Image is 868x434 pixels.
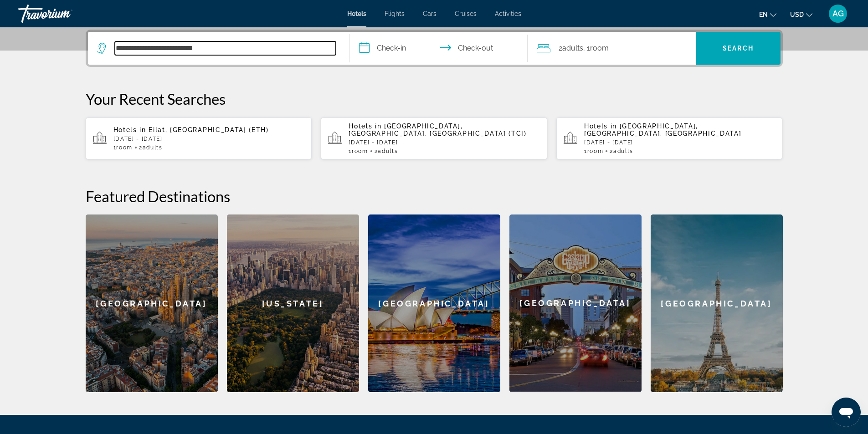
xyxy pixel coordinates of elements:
span: USD [790,11,804,18]
input: Search hotel destination [115,41,336,55]
button: Select check in and out date [350,32,528,65]
span: Hotels in [349,123,381,130]
span: Search [723,45,754,52]
a: Cars [423,10,437,17]
span: Adults [562,44,583,52]
a: Travorium [18,2,109,26]
span: Room [590,44,609,52]
button: Hotels in [GEOGRAPHIC_DATA], [GEOGRAPHIC_DATA], [GEOGRAPHIC_DATA] (TCI)[DATE] - [DATE]1Room2Adults [321,117,547,160]
button: User Menu [826,4,850,23]
span: Hotels in [113,126,146,133]
a: San Diego[GEOGRAPHIC_DATA] [509,214,642,392]
button: Hotels in [GEOGRAPHIC_DATA], [GEOGRAPHIC_DATA], [GEOGRAPHIC_DATA][DATE] - [DATE]1Room2Adults [556,117,783,160]
div: [US_STATE] [227,214,359,392]
span: 2 [375,148,398,154]
a: Activities [495,10,521,17]
p: Your Recent Searches [86,90,783,108]
span: 1 [349,148,368,154]
span: Room [116,144,133,151]
span: 2 [559,42,583,55]
button: Change currency [790,8,812,21]
span: Adults [613,148,633,154]
span: Eilat, [GEOGRAPHIC_DATA] (ETH) [149,126,268,133]
p: [DATE] - [DATE] [584,139,776,146]
a: Hotels [347,10,366,17]
div: [GEOGRAPHIC_DATA] [86,214,218,392]
span: en [759,11,768,18]
iframe: לחצן לפתיחת חלון הודעות הטקסט [832,398,861,427]
span: , 1 [583,42,609,55]
a: Flights [385,10,405,17]
span: [GEOGRAPHIC_DATA], [GEOGRAPHIC_DATA], [GEOGRAPHIC_DATA] [584,123,741,137]
span: Room [587,148,604,154]
span: 1 [113,144,133,151]
a: Sydney[GEOGRAPHIC_DATA] [368,214,500,392]
span: Adults [378,148,398,154]
div: [GEOGRAPHIC_DATA] [509,214,642,392]
span: 2 [610,148,633,154]
span: [GEOGRAPHIC_DATA], [GEOGRAPHIC_DATA], [GEOGRAPHIC_DATA] (TCI) [349,123,527,137]
span: Hotels in [584,123,617,130]
span: 1 [584,148,603,154]
div: Search widget [88,32,781,65]
button: Change language [759,8,776,21]
span: 2 [139,144,163,151]
h2: Featured Destinations [86,187,783,205]
p: [DATE] - [DATE] [113,136,305,142]
span: Room [352,148,368,154]
div: [GEOGRAPHIC_DATA] [651,214,783,392]
a: Cruises [455,10,477,17]
a: New York[US_STATE] [227,214,359,392]
a: Paris[GEOGRAPHIC_DATA] [651,214,783,392]
div: [GEOGRAPHIC_DATA] [368,214,500,392]
a: Barcelona[GEOGRAPHIC_DATA] [86,214,218,392]
button: Travelers: 2 adults, 0 children [528,32,696,65]
button: Hotels in Eilat, [GEOGRAPHIC_DATA] (ETH)[DATE] - [DATE]1Room2Adults [86,117,312,160]
span: AG [832,9,844,18]
span: Adults [143,144,163,151]
p: [DATE] - [DATE] [349,139,540,146]
button: Search [696,32,781,65]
